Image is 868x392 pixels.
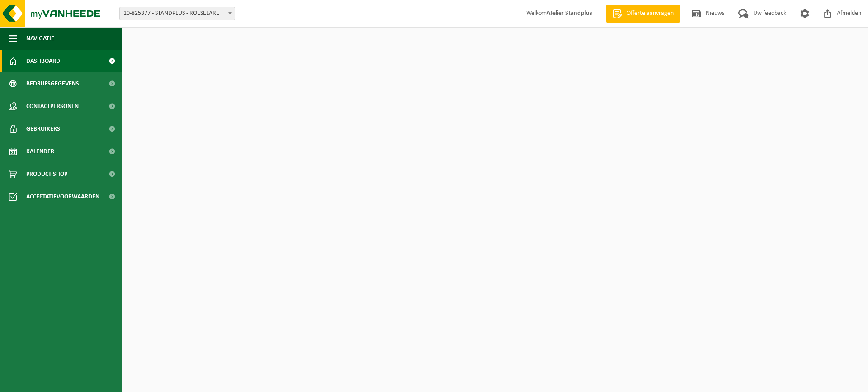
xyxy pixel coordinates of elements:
span: 10-825377 - STANDPLUS - ROESELARE [120,7,235,20]
strong: Atelier Standplus [547,10,592,17]
span: Navigatie [26,27,54,50]
span: Acceptatievoorwaarden [26,185,99,208]
span: 10-825377 - STANDPLUS - ROESELARE [119,7,235,20]
span: Kalender [26,140,54,163]
span: Dashboard [26,50,60,72]
span: Bedrijfsgegevens [26,72,79,95]
span: Contactpersonen [26,95,79,118]
a: Offerte aanvragen [606,5,680,23]
span: Gebruikers [26,118,60,140]
span: Product Shop [26,163,67,185]
span: Offerte aanvragen [624,9,676,18]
